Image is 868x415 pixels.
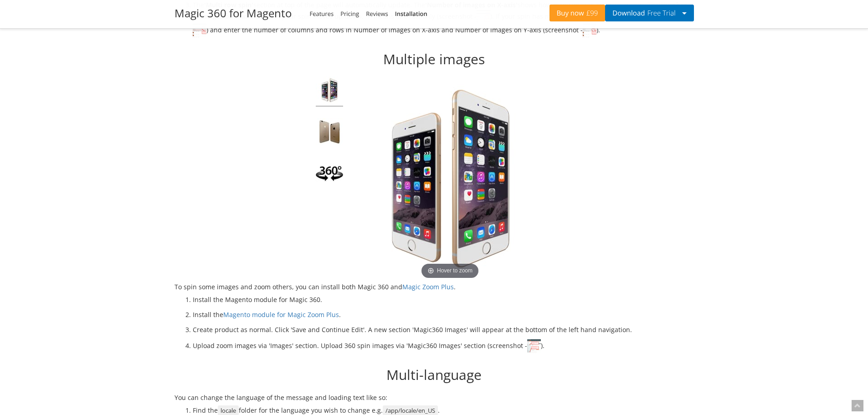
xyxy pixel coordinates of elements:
[395,10,427,18] a: Installation
[605,5,693,21] button: DownloadFree Trial
[527,339,541,353] img: magento-magic-360-combination-images.png
[402,282,454,291] a: Magic Zoom Plus
[645,10,675,17] span: Free Trial
[340,10,359,18] a: Pricing
[193,339,694,353] li: Upload zoom images via 'Images' section. Upload 360 spin images via 'Magic360 Images' section (sc...
[193,294,694,305] li: Install the Magento module for Magic 360.
[193,24,206,37] img: magento-magic-360-upload-images3.png
[366,10,388,18] a: Reviews
[193,324,694,335] li: Create product as normal. Click 'Save and Continue Edit'. A new section 'Magic360 Images' will ap...
[583,24,596,37] img: magento-magic-360-upload-images4.png
[175,7,292,20] h2: Magic 360 for Magento
[550,5,606,21] a: Buy now£99
[175,367,694,383] h2: Multi-language
[310,10,334,18] a: Features
[584,10,598,17] span: £99
[223,310,339,319] a: Magento module for Magic Zoom Plus
[348,77,553,282] a: Hover to zoom
[193,309,694,320] li: Install the .
[175,51,694,67] h2: Multiple images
